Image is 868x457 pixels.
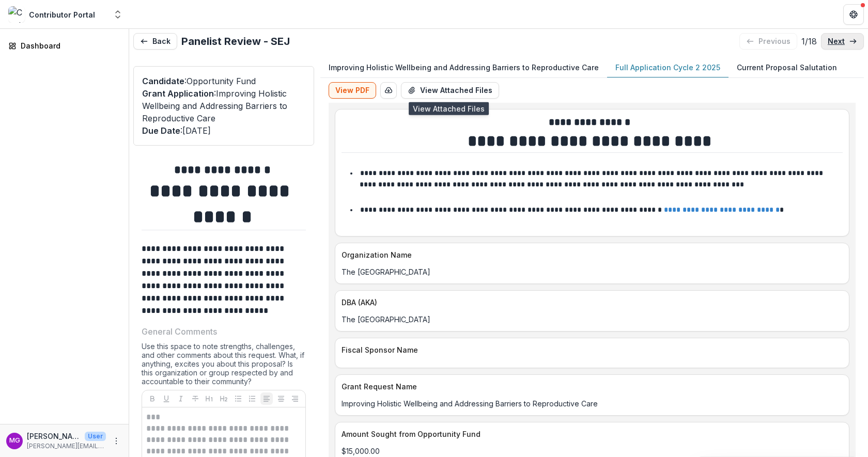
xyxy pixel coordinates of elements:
button: Underline [160,392,173,405]
p: The [GEOGRAPHIC_DATA] [342,314,843,325]
p: Fiscal Sponsor Name [342,344,839,355]
a: next [821,33,864,50]
button: Strike [189,392,202,405]
button: View Attached Files [401,82,499,99]
div: Use this space to note strengths, challenges, and other comments about this request. What, if any... [142,342,306,390]
p: : Opportunity Fund [142,75,305,87]
div: Contributor Portal [29,9,95,20]
span: Due Date [142,125,180,136]
button: View PDF [329,82,376,99]
p: previous [758,37,791,46]
button: Italicize [175,392,187,405]
p: Improving Holistic Wellbeing and Addressing Barriers to Reproductive Care [342,398,843,409]
button: Heading 2 [218,392,230,405]
p: The [GEOGRAPHIC_DATA] [342,266,843,277]
p: Grant Request Name [342,381,839,392]
p: : [DATE] [142,124,305,137]
button: Back [133,33,177,50]
p: $15,000.00 [342,446,843,456]
button: Get Help [843,4,864,25]
p: Improving Holistic Wellbeing and Addressing Barriers to Reproductive Care [329,62,599,73]
p: Organization Name [342,249,839,260]
button: previous [739,33,797,50]
div: Mollie Goodman [9,437,20,444]
span: Candidate [142,76,184,86]
p: Amount Sought from Opportunity Fund [342,429,839,439]
p: next [828,37,845,46]
p: Full Application Cycle 2 2025 [615,62,720,73]
p: [PERSON_NAME] [27,431,81,442]
p: [PERSON_NAME][EMAIL_ADDRESS][PERSON_NAME][DOMAIN_NAME] [27,442,106,451]
span: Grant Application [142,88,214,99]
button: More [110,435,122,447]
h2: Panelist Review - SEJ [181,35,290,48]
p: User [85,432,106,441]
p: : Improving Holistic Wellbeing and Addressing Barriers to Reproductive Care [142,87,305,124]
p: DBA (AKA) [342,297,839,308]
p: General Comments [142,325,217,338]
button: Open entity switcher [111,4,125,25]
button: Ordered List [246,392,258,405]
p: 1 / 18 [801,35,817,48]
button: Align Right [289,392,301,405]
button: Align Center [275,392,287,405]
img: Contributor Portal [8,6,25,23]
button: Align Left [260,392,273,405]
button: Heading 1 [203,392,215,405]
button: Bullet List [232,392,244,405]
p: Current Proposal Salutation [737,62,837,73]
button: Bold [146,392,159,405]
div: Dashboard [21,40,116,51]
a: Dashboard [4,37,125,54]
